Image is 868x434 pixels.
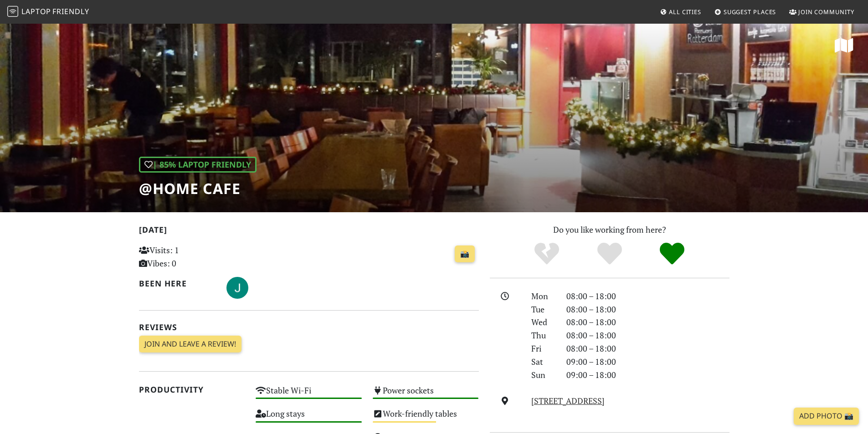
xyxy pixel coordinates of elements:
[367,406,484,429] div: Work-friendly tables
[367,383,484,406] div: Power sockets
[139,157,257,173] div: | 85% Laptop Friendly
[561,355,735,368] div: 09:00 – 18:00
[455,245,475,263] a: 📸
[250,406,367,429] div: Long stays
[798,8,854,16] span: Join Community
[526,342,560,355] div: Fri
[561,303,735,316] div: 08:00 – 18:00
[490,223,729,236] p: Do you like working from here?
[656,4,705,20] a: All Cities
[526,368,560,382] div: Sun
[711,4,780,20] a: Suggest Places
[641,241,704,266] div: Definitely!
[669,8,701,16] span: All Cities
[526,355,560,368] div: Sat
[226,277,248,299] img: 1488-jillian.jpg
[226,281,248,292] span: Jillian Jing
[578,241,641,266] div: Yes
[7,4,89,20] a: LaptopFriendly LaptopFriendly
[561,316,735,329] div: 08:00 – 18:00
[561,368,735,382] div: 09:00 – 18:00
[7,6,18,17] img: LaptopFriendly
[526,329,560,342] div: Thu
[515,241,578,266] div: No
[139,225,479,238] h2: [DATE]
[139,336,241,353] a: Join and leave a review!
[139,322,479,332] h2: Reviews
[139,279,216,288] h2: Been here
[526,316,560,329] div: Wed
[794,408,859,425] a: Add Photo 📸
[561,342,735,355] div: 08:00 – 18:00
[561,290,735,303] div: 08:00 – 18:00
[139,385,245,394] h2: Productivity
[250,383,367,406] div: Stable Wi-Fi
[786,4,858,20] a: Join Community
[526,303,560,316] div: Tue
[561,329,735,342] div: 08:00 – 18:00
[724,8,776,16] span: Suggest Places
[526,290,560,303] div: Mon
[139,180,257,197] h1: @Home Cafe
[21,6,51,16] span: Laptop
[531,395,605,406] a: [STREET_ADDRESS]
[52,6,89,16] span: Friendly
[139,244,245,270] p: Visits: 1 Vibes: 0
